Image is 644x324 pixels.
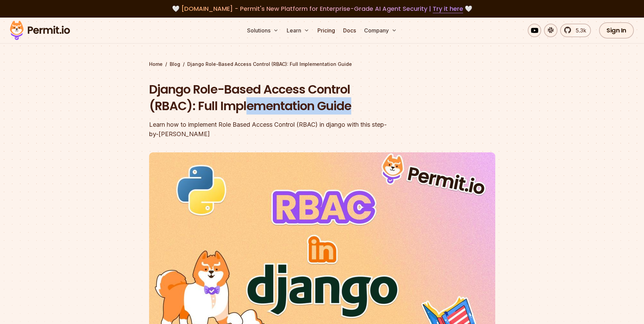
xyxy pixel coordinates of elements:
span: 5.3k [572,26,586,34]
a: Home [149,61,163,68]
button: Learn [284,24,312,37]
div: / / [149,61,495,68]
a: Docs [340,24,359,37]
a: 5.3k [560,24,591,37]
a: Blog [170,61,180,68]
span: [DOMAIN_NAME] - Permit's New Platform for Enterprise-Grade AI Agent Security | [181,4,463,13]
button: Solutions [244,24,281,37]
div: 🤍 🤍 [16,4,628,14]
a: Pricing [315,24,338,37]
img: Permit logo [7,19,73,42]
div: Learn how to implement Role Based Access Control (RBAC) in django with this step-by-[PERSON_NAME] [149,120,409,139]
a: Sign In [599,22,634,39]
button: Company [361,24,400,37]
a: Try it here [433,4,463,13]
h1: Django Role-Based Access Control (RBAC): Full Implementation Guide [149,81,409,115]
